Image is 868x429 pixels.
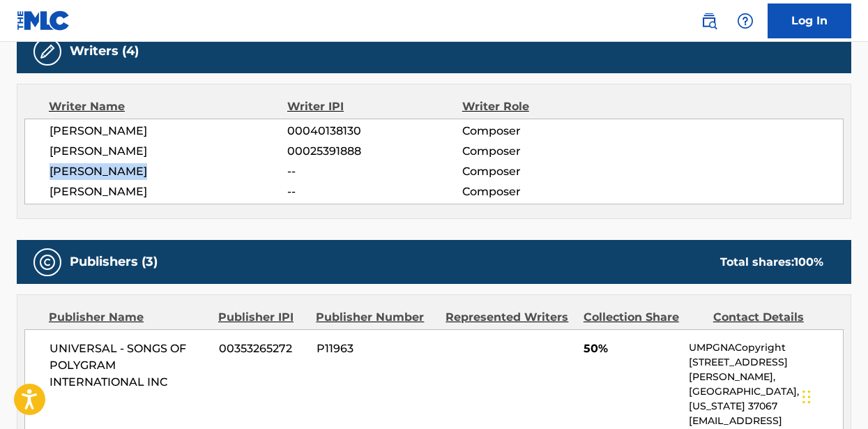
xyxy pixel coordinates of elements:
div: Publisher Name [49,309,208,326]
span: 100 % [794,255,823,269]
img: MLC Logo [17,10,70,31]
span: [PERSON_NAME] [50,143,287,160]
img: Writers [39,43,56,60]
span: 00040138130 [287,123,462,140]
span: -- [287,163,462,180]
span: 00353265272 [219,340,306,357]
div: Writer IPI [287,98,462,115]
img: search [701,13,717,29]
span: Composer [462,123,621,140]
p: UMPGNACopyright [689,340,843,355]
h5: Publishers (3) [70,254,158,270]
span: [PERSON_NAME] [50,183,287,200]
div: Total shares: [720,254,823,271]
p: [STREET_ADDRESS][PERSON_NAME], [689,355,843,384]
span: Composer [462,183,621,200]
div: Drag [802,376,811,418]
span: Composer [462,143,621,160]
span: UNIVERSAL - SONGS OF POLYGRAM INTERNATIONAL INC [50,340,208,391]
p: [GEOGRAPHIC_DATA], [US_STATE] 37067 [689,384,843,414]
img: help [737,13,754,29]
span: 00025391888 [287,143,462,160]
h5: Writers (4) [70,43,139,59]
div: Help [731,7,759,35]
div: Writer Role [462,98,621,115]
span: [PERSON_NAME] [50,163,287,180]
div: Contact Details [713,309,832,326]
img: Publishers [39,254,56,271]
span: P11963 [317,340,436,357]
a: Log In [768,3,851,38]
span: -- [287,183,462,200]
div: Represented Writers [446,309,572,326]
div: Publisher IPI [218,309,305,326]
div: Publisher Number [316,309,435,326]
div: Writer Name [49,98,287,115]
a: Public Search [695,7,723,35]
span: [PERSON_NAME] [50,123,287,140]
iframe: Chat Widget [798,362,868,429]
span: Composer [462,163,621,180]
div: Collection Share [584,309,703,326]
span: 50% [584,340,679,357]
